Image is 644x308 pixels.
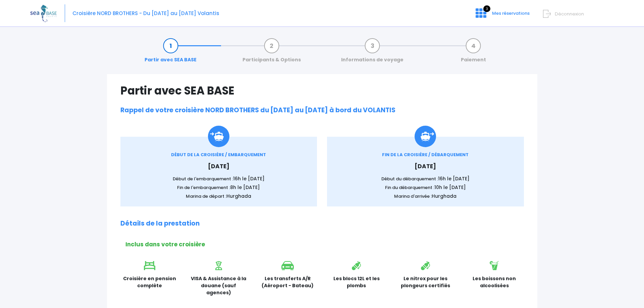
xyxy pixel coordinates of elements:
p: Début du débarquement : [337,175,514,182]
img: icon_bouteille.svg [352,261,361,270]
p: Marina de départ : [130,193,307,200]
p: Les blocs 12L et les plombs [327,275,386,289]
p: Marina d'arrivée : [337,193,514,200]
img: icon_voiture.svg [281,261,294,270]
p: Fin de l'embarquement : [130,184,307,191]
img: Icon_embarquement.svg [208,126,229,147]
h2: Rappel de votre croisière NORD BROTHERS du [DATE] au [DATE] à bord du VOLANTIS [120,107,524,114]
h1: Partir avec SEA BASE [120,84,524,97]
p: Les transferts A/R (Aéroport - Bateau) [258,275,317,289]
span: [DATE] [208,162,229,170]
h2: Détails de la prestation [120,220,524,228]
p: Fin du débarquement : [337,184,514,191]
span: [DATE] [415,162,436,170]
span: Hurghada [226,193,251,199]
img: icon_boisson.svg [490,261,499,270]
span: Hurghada [432,193,457,199]
p: Croisière en pension complète [120,275,179,289]
img: icon_lit.svg [144,261,155,270]
img: icon_visa.svg [215,261,222,270]
a: Partir avec SEA BASE [141,42,200,63]
span: 10h le [DATE] [434,184,466,191]
h2: Inclus dans votre croisière [125,241,524,248]
span: Mes réservations [492,10,530,16]
span: 16h le [DATE] [438,175,470,182]
a: Participants & Options [239,42,304,63]
p: Début de l'embarquement : [130,175,307,182]
img: icon_bouteille.svg [421,261,430,270]
span: 8h le [DATE] [230,184,260,191]
span: DÉBUT DE LA CROISIÈRE / EMBARQUEMENT [171,151,266,158]
span: Croisière NORD BROTHERS - Du [DATE] au [DATE] Volantis [72,10,219,17]
p: VISA & Assistance à la douane (sauf agences) [189,275,248,296]
a: 3 Mes réservations [470,12,534,19]
p: Le nitrox pour les plongeurs certifiés [396,275,455,289]
span: Déconnexion [555,11,584,17]
span: 3 [483,5,490,12]
span: 16h le [DATE] [233,175,265,182]
a: Paiement [458,42,489,63]
img: icon_debarquement.svg [415,126,436,147]
span: FIN DE LA CROISIÈRE / DÉBARQUEMENT [382,151,469,158]
p: Les boissons non alcoolisées [465,275,524,289]
a: Informations de voyage [338,42,407,63]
